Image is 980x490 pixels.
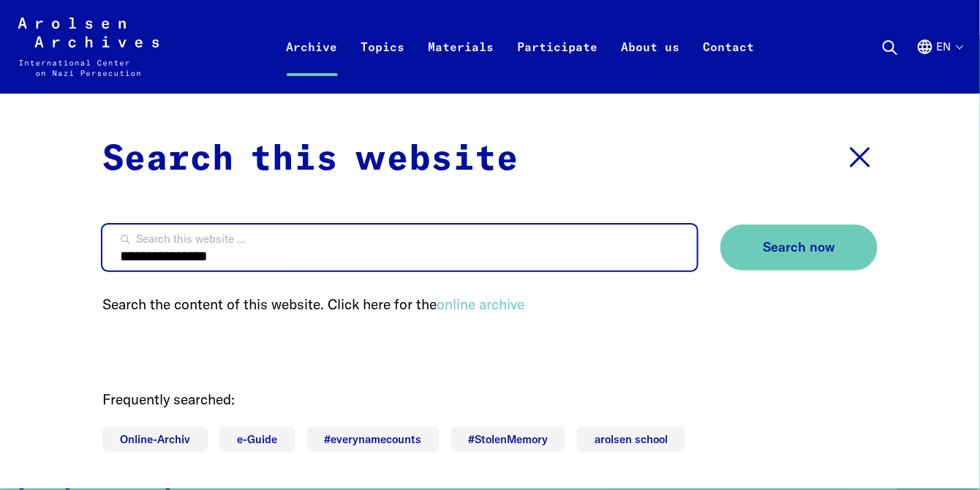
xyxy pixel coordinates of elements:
[692,35,766,94] a: Contact
[350,35,417,94] a: Topics
[916,38,962,91] button: English, language selection
[102,133,519,186] p: Search this website
[417,35,506,94] a: Materials
[275,35,350,94] a: Archive
[451,426,565,452] a: #StolenMemory
[275,18,766,76] nav: Primary
[102,389,878,410] p: Frequently searched:
[102,426,208,452] a: Online-Archiv
[437,295,524,313] a: online archive
[506,35,610,94] a: Participate
[720,225,878,271] button: Search now
[219,426,295,452] a: e-Guide
[102,294,878,315] p: Search the content of this website. Click here for the
[763,240,835,255] span: Search now
[577,426,685,452] a: arolsen school
[610,35,692,94] a: About us
[306,426,439,452] a: #everynamecounts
